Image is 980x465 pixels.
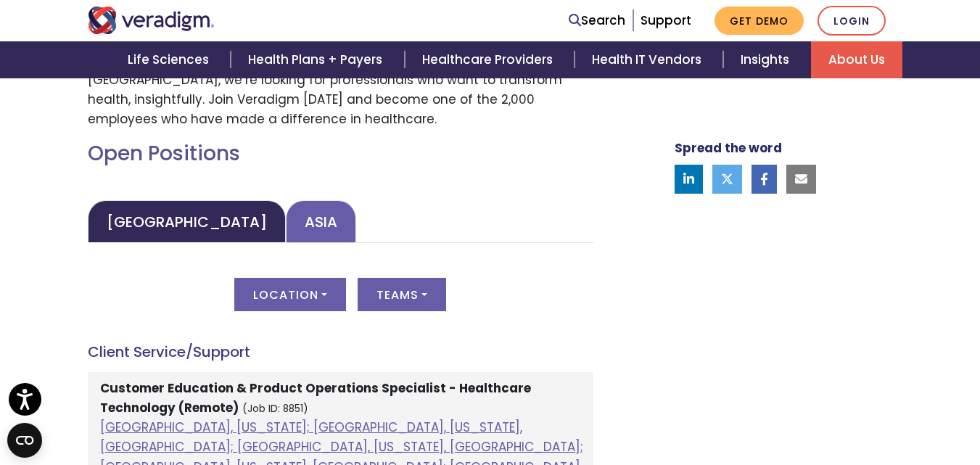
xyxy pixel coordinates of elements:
button: Teams [358,278,446,311]
a: About Us [811,41,902,78]
a: Support [641,12,691,29]
button: Open CMP widget [7,423,42,458]
a: Life Sciences [110,41,231,78]
a: Get Demo [715,7,804,35]
a: [GEOGRAPHIC_DATA] [88,200,286,243]
a: Insights [723,41,811,78]
a: Health IT Vendors [575,41,723,78]
img: Veradigm logo [88,7,215,34]
a: Asia [286,200,356,243]
a: Healthcare Providers [405,41,575,78]
strong: Spread the word [675,139,782,157]
a: Health Plans + Payers [231,41,404,78]
a: Search [569,11,625,30]
h4: Client Service/Support [88,343,593,361]
strong: Customer Education & Product Operations Specialist - Healthcare Technology (Remote) [100,379,531,416]
h2: Open Positions [88,141,593,166]
button: Location [234,278,346,311]
a: Login [818,6,886,36]
small: (Job ID: 8851) [242,402,308,416]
